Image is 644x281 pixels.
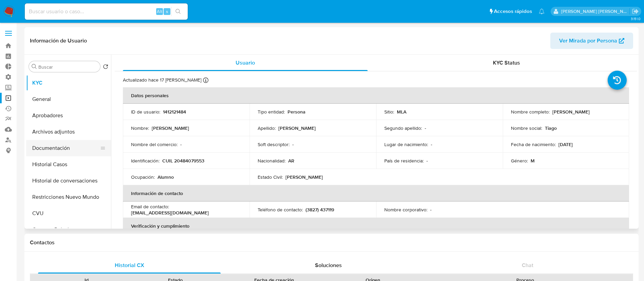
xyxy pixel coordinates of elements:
h1: Contactos [30,239,633,246]
p: Nombre del comercio : [131,141,178,147]
button: Aprobadores [26,107,111,124]
span: Chat [522,261,533,269]
p: [PERSON_NAME] [552,109,590,115]
p: Sitio : [384,109,394,115]
button: Buscar [32,64,37,69]
p: (3827) 437119 [306,207,334,213]
a: Salir [632,8,639,15]
button: General [26,91,111,107]
p: - [426,158,428,164]
p: Segundo apellido : [384,125,422,131]
button: Volver al orden por defecto [103,64,108,71]
p: Ocupación : [131,174,155,180]
p: AR [288,158,294,164]
p: Nacionalidad : [258,158,286,164]
p: Actualizado hace 17 [PERSON_NAME] [123,77,201,83]
p: ID de usuario : [131,109,160,115]
p: - [430,207,431,213]
span: Ver Mirada por Persona [559,33,617,49]
span: KYC Status [493,59,520,67]
p: - [431,141,432,147]
p: [PERSON_NAME] [286,174,323,180]
p: emmanuel.vitiello@mercadolibre.com [561,8,630,15]
button: Archivos adjuntos [26,124,111,140]
p: Estado Civil : [258,174,283,180]
p: Apellido : [258,125,276,131]
button: Ver Mirada por Persona [550,33,633,49]
input: Buscar [38,64,97,70]
p: [PERSON_NAME] [152,125,189,131]
button: search-icon [171,7,185,16]
p: [DATE] [558,141,573,147]
span: Usuario [236,59,255,67]
p: 1412121484 [163,109,186,115]
p: Identificación : [131,158,160,164]
p: Alumno [158,174,174,180]
button: Cruces y Relaciones [26,222,111,238]
p: Tipo entidad : [258,109,285,115]
button: Documentación [26,140,106,156]
p: País de residencia : [384,158,424,164]
p: - [425,125,426,131]
p: [PERSON_NAME] [278,125,316,131]
p: Fecha de nacimiento : [511,141,556,147]
p: - [292,141,294,147]
th: Verificación y cumplimiento [123,218,629,234]
h1: Información de Usuario [30,37,87,44]
p: Nombre : [131,125,149,131]
p: Lugar de nacimiento : [384,141,428,147]
span: Soluciones [315,261,342,269]
p: Nombre corporativo : [384,207,427,213]
p: MLA [397,109,406,115]
input: Buscar usuario o caso... [25,7,188,16]
p: Soft descriptor : [258,141,290,147]
p: M [531,158,535,164]
span: Historial CX [115,261,144,269]
th: Datos personales [123,87,629,104]
button: CVU [26,205,111,222]
button: Restricciones Nuevo Mundo [26,189,111,205]
span: Alt [157,8,162,15]
p: CUIL 20484079553 [162,158,204,164]
p: Email de contacto : [131,204,169,210]
p: Nombre social : [511,125,542,131]
button: KYC [26,75,111,91]
p: Nombre completo : [511,109,550,115]
button: Historial Casos [26,156,111,173]
span: s [166,8,168,15]
span: Accesos rápidos [494,8,532,15]
th: Información de contacto [123,185,629,201]
p: [EMAIL_ADDRESS][DOMAIN_NAME] [131,210,209,216]
p: Género : [511,158,528,164]
button: Historial de conversaciones [26,173,111,189]
p: Persona [288,109,306,115]
p: Tiago [545,125,557,131]
p: - [180,141,182,147]
a: Notificaciones [539,8,545,14]
p: Teléfono de contacto : [258,207,303,213]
